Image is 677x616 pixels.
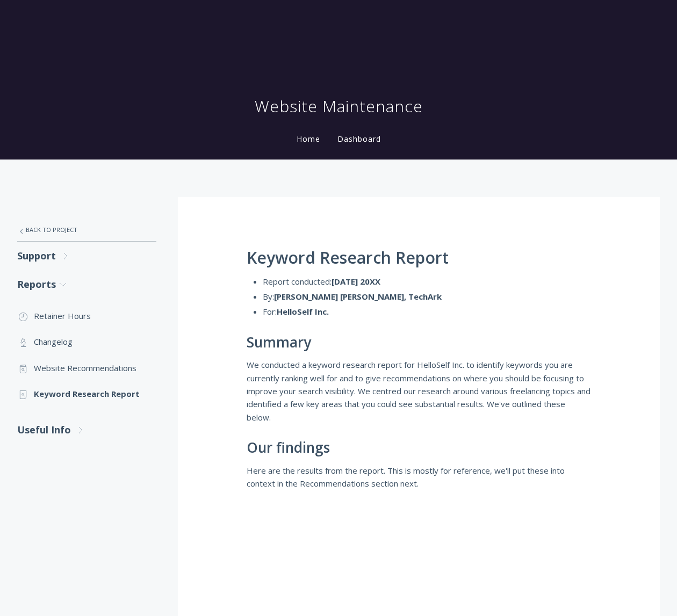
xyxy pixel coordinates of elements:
[17,303,156,329] a: Retainer Hours
[255,96,423,117] h1: Website Maintenance
[17,270,156,299] a: Reports
[247,440,591,456] h2: Our findings
[335,134,383,144] a: Dashboard
[332,276,380,287] strong: [DATE] 20XX
[263,290,591,303] li: By:
[263,305,591,318] li: For:
[277,306,329,317] strong: HelloSelf Inc.
[274,291,442,302] strong: [PERSON_NAME] [PERSON_NAME], TechArk
[263,275,591,288] li: Report conducted:
[247,464,591,490] p: Here are the results from the report. This is mostly for reference, we'll put these into context ...
[247,335,591,351] h2: Summary
[294,134,322,144] a: Home
[247,249,591,267] h1: Keyword Research Report
[17,242,156,270] a: Support
[17,219,156,241] a: Back to Project
[17,381,156,407] a: Keyword Research Report
[17,329,156,354] a: Changelog
[17,355,156,381] a: Website Recommendations
[17,416,156,444] a: Useful Info
[247,358,591,424] p: We conducted a keyword research report for HelloSelf Inc. to identify keywords you are currently ...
